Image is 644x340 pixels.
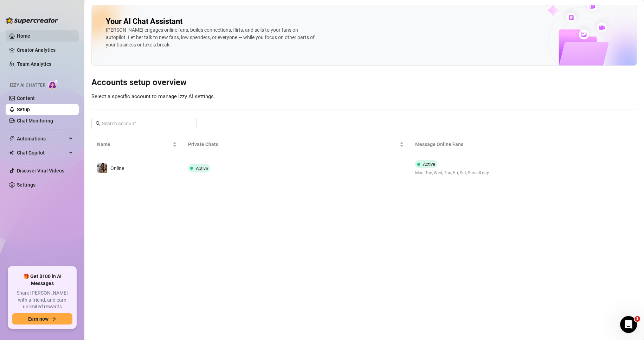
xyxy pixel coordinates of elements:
[96,121,101,126] span: search
[17,44,73,56] a: Creator Analytics
[17,147,67,158] span: Chat Copilot
[12,313,72,325] button: Earn nowarrow-right
[12,273,72,287] span: 🎁 Get $100 in AI Messages
[17,168,64,174] a: Discover Viral Videos
[635,316,640,322] span: 1
[415,170,489,176] span: Mon, Tue, Wed, Thu, Fri, Sat, Sun all day
[17,107,30,112] a: Setup
[97,140,171,148] span: Name
[423,162,435,167] span: Active
[91,135,182,154] th: Name
[106,17,182,26] h2: Your AI Chat Assistant
[28,316,49,322] span: Earn now
[91,77,637,88] h3: Accounts setup overview
[6,17,58,24] img: logo-BBDzfeDw.svg
[106,26,317,49] div: [PERSON_NAME] engages online fans, builds connections, flirts, and sells to your fans on autopilo...
[9,136,15,141] span: thunderbolt
[12,290,72,310] span: Share [PERSON_NAME] with a friend, and earn unlimited rewards
[48,79,59,89] img: AI Chatter
[17,33,30,39] a: Home
[17,182,36,188] a: Settings
[97,163,107,173] img: Online
[620,316,637,333] iframe: Intercom live chat
[182,135,410,154] th: Private Chats
[196,166,208,171] span: Active
[9,150,14,155] img: Chat Copilot
[51,316,56,321] span: arrow-right
[17,118,53,124] a: Chat Monitoring
[17,95,35,101] a: Content
[17,133,67,144] span: Automations
[91,93,215,100] span: Select a specific account to manage Izzy AI settings.
[102,120,187,127] input: Search account
[17,61,51,67] a: Team Analytics
[410,135,561,154] th: Message Online Fans
[10,82,45,89] span: Izzy AI Chatter
[110,165,124,171] span: Online
[188,140,399,148] span: Private Chats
